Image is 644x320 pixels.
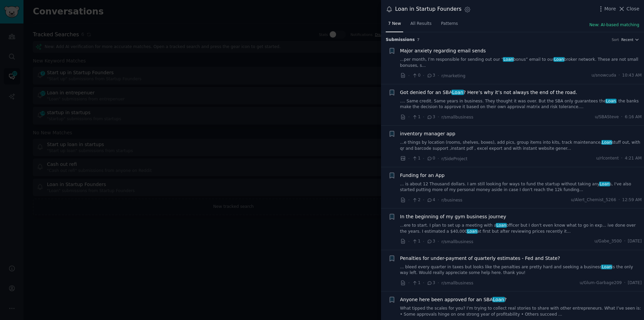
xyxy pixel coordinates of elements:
[423,72,424,79] span: ·
[580,280,622,286] span: u/Glum-Garbage209
[408,196,410,203] span: ·
[441,156,468,161] span: r/SideProject
[400,57,642,68] a: ...per month, I’m responsible for sending out our “Loanbonus” email to ourLoanbroker network. The...
[412,114,420,120] span: 1
[400,140,642,151] a: ...e things by location (rooms, shelves, boxes), add pics, group items into kits, track maintenan...
[622,197,642,203] span: 12:59 AM
[412,280,420,286] span: 1
[601,140,612,145] span: Loan
[412,73,420,79] span: 0
[423,196,424,203] span: ·
[386,37,415,43] span: Submission s
[427,114,435,120] span: 3
[408,72,410,79] span: ·
[621,37,639,42] button: Recent
[594,238,622,244] span: u/Gabe_3500
[627,5,639,12] span: Close
[400,47,486,54] a: Major anxiety regarding email sends
[423,155,424,162] span: ·
[503,57,514,62] span: Loan
[427,197,435,203] span: 4
[441,198,463,202] span: r/business
[571,197,616,203] span: u/Alert_Chemist_5266
[599,182,610,186] span: Loan
[604,5,616,12] span: More
[438,238,439,245] span: ·
[492,297,505,302] span: Loan
[400,130,455,137] a: inventory manager app
[400,89,577,96] a: Got denied for an SBALoan? Here’s why it’s not always the end of the road.
[438,155,439,162] span: ·
[400,213,506,220] a: In the beginning of my gym business journey
[622,73,642,79] span: 10:43 AM
[628,238,642,244] span: [DATE]
[619,197,620,203] span: ·
[412,197,420,203] span: 2
[441,115,473,120] span: r/smallbusiness
[618,5,639,12] button: Close
[625,155,642,162] span: 4:21 AM
[400,306,642,317] a: What tipped the scales for you? I’m trying to collect real stories to share with other entreprene...
[496,223,507,228] span: Loan
[408,18,434,32] a: All Results
[400,264,642,276] a: ... bleed every quarter in taxes but looks like the penalties are pretty hard and seeking a busin...
[589,22,639,28] button: New: AI-based matching
[400,255,560,262] a: Penalties for under-payment of quarterly estimates - Fed and State?
[423,238,424,245] span: ·
[400,98,642,110] a: .... Same credit. Same years in business. They thought it was over. But the SBA only guarantees t...
[621,37,633,42] span: Recent
[553,57,565,62] span: Loan
[628,280,642,286] span: [DATE]
[605,99,616,103] span: Loan
[400,296,507,303] a: Anyone here been approved for an SBALoan?
[400,181,642,193] a: ... is about 12 Thousand dollars. I am still looking for ways to fund the startup without taking ...
[438,196,439,203] span: ·
[592,73,616,79] span: u/snowcuda
[612,37,619,42] div: Sort
[408,279,410,286] span: ·
[621,155,623,162] span: ·
[451,90,464,95] span: Loan
[412,155,420,162] span: 1
[439,18,460,32] a: Patterns
[595,114,619,120] span: u/SBASteve
[410,21,431,27] span: All Results
[597,5,616,12] button: More
[400,172,445,179] a: Funding for an App
[624,238,626,244] span: ·
[408,113,410,121] span: ·
[621,114,623,120] span: ·
[417,38,420,42] span: 7
[400,223,642,234] a: ...ere to start. I plan to set up a meeting with aLoanofficer but I don't even know what to go in...
[400,296,507,303] span: Anyone here been approved for an SBA ?
[395,5,462,13] div: Loan in Startup Founders
[441,239,473,244] span: r/smallbusiness
[467,229,478,234] span: Loan
[408,155,410,162] span: ·
[438,279,439,286] span: ·
[423,279,424,286] span: ·
[441,74,466,78] span: r/marketing
[412,238,420,244] span: 1
[427,238,435,244] span: 3
[386,18,403,32] a: 7 New
[427,73,435,79] span: 3
[427,280,435,286] span: 3
[441,21,458,27] span: Patterns
[427,155,435,162] span: 0
[624,280,626,286] span: ·
[438,113,439,121] span: ·
[619,73,620,79] span: ·
[601,265,612,269] span: Loan
[596,155,619,162] span: u/rlcontent
[400,89,577,96] span: Got denied for an SBA ? Here’s why it’s not always the end of the road.
[438,72,439,79] span: ·
[625,114,642,120] span: 6:16 AM
[423,113,424,121] span: ·
[408,238,410,245] span: ·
